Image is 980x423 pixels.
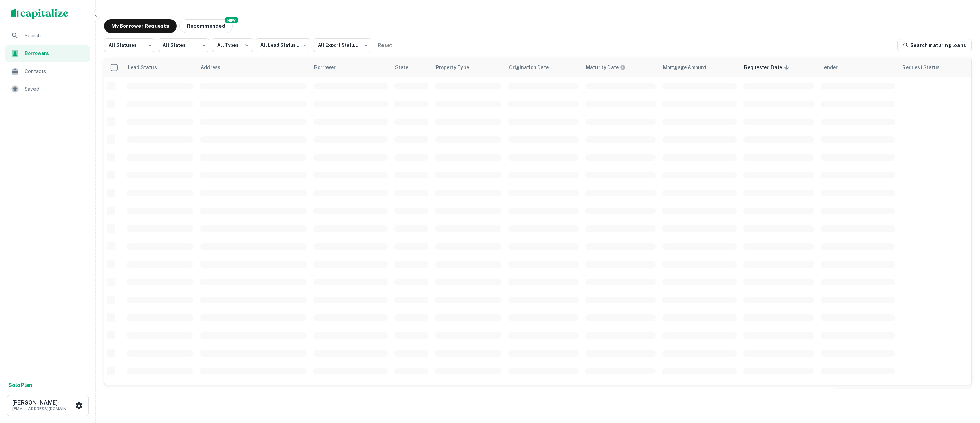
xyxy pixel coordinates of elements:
[509,63,558,72] span: Origination Date
[821,63,847,72] span: Lender
[123,58,197,77] th: Lead Status
[310,58,391,77] th: Borrower
[25,67,86,75] span: Contacts
[25,50,86,57] span: Borrowers
[897,39,972,51] a: Search maturing loans
[659,58,740,77] th: Mortgage Amount
[158,36,209,54] div: All States
[902,63,949,72] span: Request Status
[744,63,791,72] span: Requested Date
[817,58,898,77] th: Lender
[104,19,177,33] button: My Borrower Requests
[256,36,310,54] div: All Lead Statuses
[225,17,238,23] div: NEW
[374,38,396,52] button: Reset
[314,63,345,72] span: Borrower
[586,64,626,71] div: Maturity dates displayed may be estimated. Please contact the lender for the most accurate maturi...
[8,382,32,388] strong: Solo Plan
[5,81,90,97] a: Saved
[5,45,90,62] a: Borrowers
[663,63,715,72] span: Mortgage Amount
[391,58,432,77] th: State
[212,38,253,52] button: All Types
[395,63,417,72] span: State
[898,58,971,77] th: Request Status
[5,27,90,44] a: Search
[7,395,89,416] button: [PERSON_NAME][EMAIL_ADDRESS][DOMAIN_NAME]
[740,58,817,77] th: Requested Date
[5,63,90,79] a: Contacts
[586,64,619,71] h6: Maturity Date
[201,63,229,72] span: Address
[8,381,32,389] a: SoloPlan
[127,63,166,72] span: Lead Status
[12,400,74,406] h6: [PERSON_NAME]
[432,58,505,77] th: Property Type
[586,64,634,71] span: Maturity dates displayed may be estimated. Please contact the lender for the most accurate maturi...
[11,8,68,19] img: capitalize-logo.png
[25,32,86,40] span: Search
[197,58,310,77] th: Address
[12,406,74,412] p: [EMAIL_ADDRESS][DOMAIN_NAME]
[313,36,371,54] div: All Export Statuses
[436,63,478,72] span: Property Type
[505,58,582,77] th: Origination Date
[179,19,233,33] button: Recommended
[104,36,155,54] div: All Statuses
[582,58,659,77] th: Maturity dates displayed may be estimated. Please contact the lender for the most accurate maturi...
[25,85,86,93] span: Saved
